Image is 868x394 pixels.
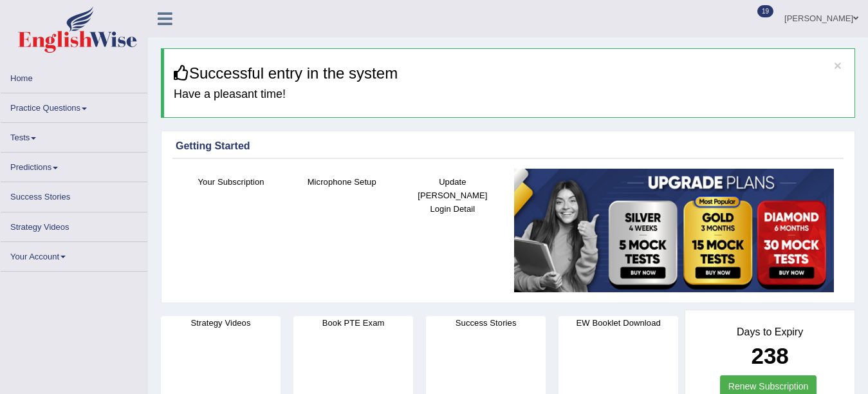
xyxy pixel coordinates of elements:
[1,123,147,148] a: Tests
[161,316,281,330] h4: Strategy Videos
[757,5,773,17] span: 19
[514,169,834,292] img: small5.jpg
[1,93,147,118] a: Practice Questions
[751,343,788,368] b: 238
[182,175,280,189] h4: Your Subscription
[1,212,147,238] a: Strategy Videos
[176,138,840,154] div: Getting Started
[699,326,840,338] h4: Days to Expiry
[1,242,147,267] a: Your Account
[559,316,678,330] h4: EW Booklet Download
[1,153,147,178] a: Predictions
[426,316,546,330] h4: Success Stories
[293,316,413,330] h4: Book PTE Exam
[174,65,845,82] h3: Successful entry in the system
[403,175,501,216] h4: Update [PERSON_NAME] Login Detail
[1,64,147,89] a: Home
[1,182,147,207] a: Success Stories
[293,175,391,189] h4: Microphone Setup
[174,88,845,101] h4: Have a pleasant time!
[834,59,842,72] button: ×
